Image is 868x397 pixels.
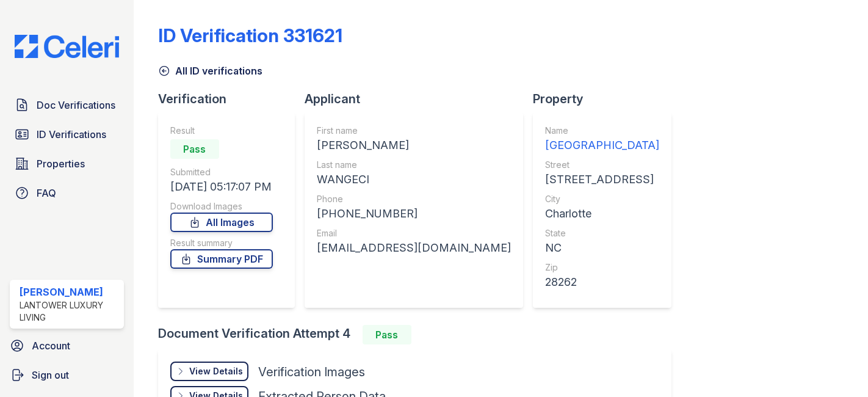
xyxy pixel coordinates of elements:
div: 28262 [545,274,659,291]
img: CE_Logo_Blue-a8612792a0a2168367f1c8372b55b34899dd931a85d93a1a3d3e32e68fde9ad4.png [5,35,129,58]
a: Account [5,333,129,358]
a: All ID verifications [158,64,262,78]
div: Lantower Luxury Living [20,299,119,324]
span: Properties [37,156,85,171]
div: View Details [189,365,243,377]
span: Sign out [32,368,69,382]
div: Document Verification Attempt 4 [158,325,681,344]
div: Verification [158,90,305,107]
div: Last name [317,159,511,171]
div: [PHONE_NUMBER] [317,205,511,222]
a: Sign out [5,363,129,387]
span: FAQ [37,186,56,200]
div: [PERSON_NAME] [317,137,511,154]
div: State [545,227,659,239]
span: ID Verifications [37,127,106,142]
div: Phone [317,193,511,205]
div: Street [545,159,659,171]
div: First name [317,125,511,137]
div: Name [545,125,659,137]
div: Result summary [170,237,273,249]
a: Doc Verifications [10,93,124,117]
div: Verification Images [258,363,365,381]
div: Applicant [305,90,533,107]
div: Download Images [170,200,273,213]
div: Submitted [170,166,273,178]
div: Charlotte [545,205,659,222]
div: Property [533,90,681,107]
div: ID Verification 331621 [158,24,342,46]
div: [DATE] 05:17:07 PM [170,178,273,195]
div: NC [545,239,659,257]
a: Name [GEOGRAPHIC_DATA] [545,125,659,154]
div: Pass [363,325,411,344]
span: Account [32,338,70,353]
div: Result [170,125,273,137]
div: [EMAIL_ADDRESS][DOMAIN_NAME] [317,239,511,257]
span: Doc Verifications [37,98,115,112]
div: Zip [545,261,659,274]
div: Email [317,227,511,239]
div: WANGECI [317,171,511,188]
div: [STREET_ADDRESS] [545,171,659,188]
a: All Images [170,213,273,232]
a: Properties [10,151,124,176]
a: Summary PDF [170,249,273,269]
a: FAQ [10,181,124,205]
div: [GEOGRAPHIC_DATA] [545,137,659,154]
div: City [545,193,659,205]
a: ID Verifications [10,122,124,147]
div: [PERSON_NAME] [20,285,119,299]
div: Pass [170,139,219,159]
